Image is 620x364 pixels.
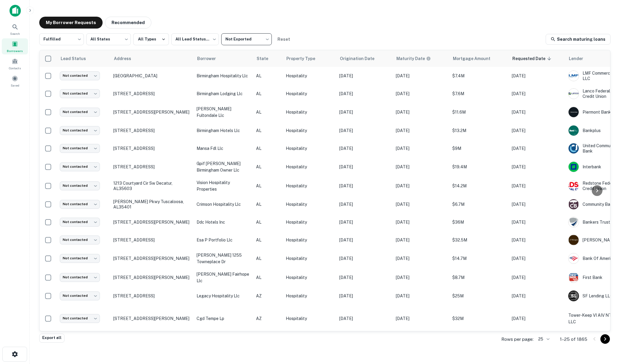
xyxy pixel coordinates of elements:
span: State [257,55,276,62]
img: capitalize-icon.png [10,5,21,17]
p: $19.4M [452,164,506,170]
p: birmingham lodging llc [197,90,250,97]
p: [DATE] [396,237,446,243]
p: [DATE] [512,315,562,322]
th: Requested Date [509,50,565,67]
span: Borrowers [7,48,23,53]
a: Search [2,21,28,37]
span: Property Type [286,55,323,62]
p: ddc hotels inc [197,219,250,225]
p: [DATE] [339,293,390,299]
p: [STREET_ADDRESS][PERSON_NAME] [113,256,191,261]
p: [STREET_ADDRESS][PERSON_NAME] [113,109,191,115]
p: AL [256,109,280,115]
img: picture [569,217,579,227]
p: Hospitality [286,274,333,281]
div: Saved [2,73,28,89]
div: Not contacted [60,314,100,323]
p: [DATE] [339,73,390,79]
p: [DATE] [339,109,390,115]
p: [DATE] [339,201,390,208]
a: Contacts [2,56,28,72]
p: AL [256,145,280,152]
p: [STREET_ADDRESS] [113,237,191,243]
p: $7.4M [452,73,506,79]
div: Not contacted [60,236,100,244]
p: [DATE] [396,145,446,152]
button: My Borrower Requests [39,17,103,29]
p: Hospitality [286,219,333,225]
p: [STREET_ADDRESS] [113,164,191,170]
span: Saved [11,83,19,88]
p: [STREET_ADDRESS] [113,293,191,299]
div: Not contacted [60,254,100,263]
p: AZ [256,315,280,322]
p: vision hospitality properties [197,179,250,192]
div: Not Exported [221,32,272,47]
p: [DATE] [512,219,562,225]
div: Maturity dates displayed may be estimated. Please contact the lender for the most accurate maturi... [396,55,431,62]
p: [DATE] [512,73,562,79]
p: AL [256,127,280,134]
p: [DATE] [339,164,390,170]
p: Hospitality [286,183,333,189]
p: [DATE] [396,274,446,281]
p: [DATE] [396,109,446,115]
p: AZ [256,293,280,299]
div: 25 [536,335,550,343]
div: Not contacted [60,108,100,116]
p: [DATE] [339,127,390,134]
p: [DATE] [396,293,446,299]
th: Origination Date [336,50,393,67]
div: All Lead Statuses [171,32,219,47]
p: mansa fdl llc [197,145,250,152]
div: Not contacted [60,144,100,153]
p: AL [256,164,280,170]
div: Not contacted [60,71,100,80]
div: Not contacted [60,218,100,226]
p: [DATE] [339,274,390,281]
p: [DATE] [396,201,446,208]
button: All Types [133,33,169,45]
th: Lead Status [57,50,110,67]
img: picture [569,253,579,263]
p: $7.6M [452,90,506,97]
p: 1–25 of 1865 [560,336,587,343]
p: AL [256,237,280,243]
img: picture [569,272,579,283]
p: Hospitality [286,255,333,262]
p: [DATE] [512,145,562,152]
p: [DATE] [339,219,390,225]
p: [PERSON_NAME] fairhope llc [197,271,250,284]
img: picture [569,181,579,191]
div: Chat Widget [590,316,620,345]
p: [STREET_ADDRESS] [113,91,191,96]
p: [DATE] [339,90,390,97]
th: Address [110,50,194,67]
p: [DATE] [512,109,562,115]
p: [DATE] [396,164,446,170]
p: [DATE] [396,73,446,79]
img: picture [569,235,579,245]
p: Hospitality [286,237,333,243]
p: AL [256,274,280,281]
th: Property Type [283,50,336,67]
p: Hospitality [286,109,333,115]
p: [DATE] [396,127,446,134]
th: Maturity dates displayed may be estimated. Please contact the lender for the most accurate maturi... [393,50,449,67]
p: esa p portfolio llc [197,237,250,243]
div: Fulfilled [39,32,84,47]
p: Hospitality [286,293,333,299]
span: Contacts [9,66,21,70]
img: picture [569,107,579,117]
p: Hospitality [286,145,333,152]
p: [DATE] [512,164,562,170]
p: [DATE] [339,315,390,322]
a: Search maturing loans [546,34,610,45]
p: gpif [PERSON_NAME] birmingham owner llc [197,160,250,173]
th: Borrower [194,50,253,67]
div: Borrowers [2,38,28,54]
div: Not contacted [60,162,100,171]
p: [DATE] [339,183,390,189]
